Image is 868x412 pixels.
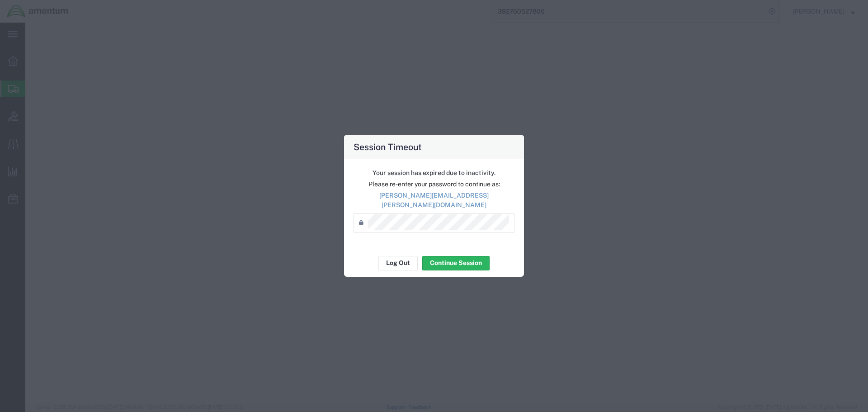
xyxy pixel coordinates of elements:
[422,256,490,270] button: Continue Session
[354,191,514,210] p: [PERSON_NAME][EMAIL_ADDRESS][PERSON_NAME][DOMAIN_NAME]
[354,168,514,178] p: Your session has expired due to inactivity.
[378,256,418,270] button: Log Out
[354,140,422,153] h4: Session Timeout
[354,180,514,189] p: Please re-enter your password to continue as:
